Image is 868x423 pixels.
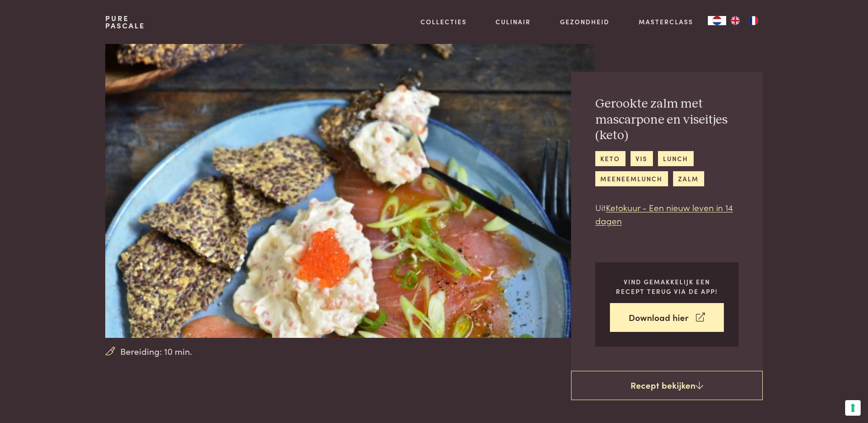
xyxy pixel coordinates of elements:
[120,345,192,358] span: Bereiding: 10 min.
[708,16,763,25] aside: Language selected: Nederlands
[726,16,744,25] a: EN
[708,16,726,25] a: NL
[496,17,531,27] a: Culinair
[726,16,763,25] ul: Language list
[595,151,625,166] a: keto
[610,303,724,332] a: Download hier
[595,201,739,227] p: Uit
[639,17,693,27] a: Masterclass
[673,171,704,186] a: zalm
[595,201,733,227] a: Ketokuur - Een nieuw leven in 14 dagen
[595,96,739,144] h2: Gerookte zalm met mascarpone en viseitjes (keto)
[421,17,467,27] a: Collecties
[631,151,653,166] a: vis
[105,44,594,338] img: Gerookte zalm met mascarpone en viseitjes (keto)
[708,16,726,25] div: Language
[658,151,694,166] a: lunch
[845,400,861,416] button: Uw voorkeuren voor toestemming voor trackingtechnologieën
[595,171,668,186] a: meeneemlunch
[744,16,763,25] a: FR
[610,277,724,296] p: Vind gemakkelijk een recept terug via de app!
[560,17,609,27] a: Gezondheid
[571,371,763,400] a: Recept bekijken
[105,15,145,29] a: PurePascale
